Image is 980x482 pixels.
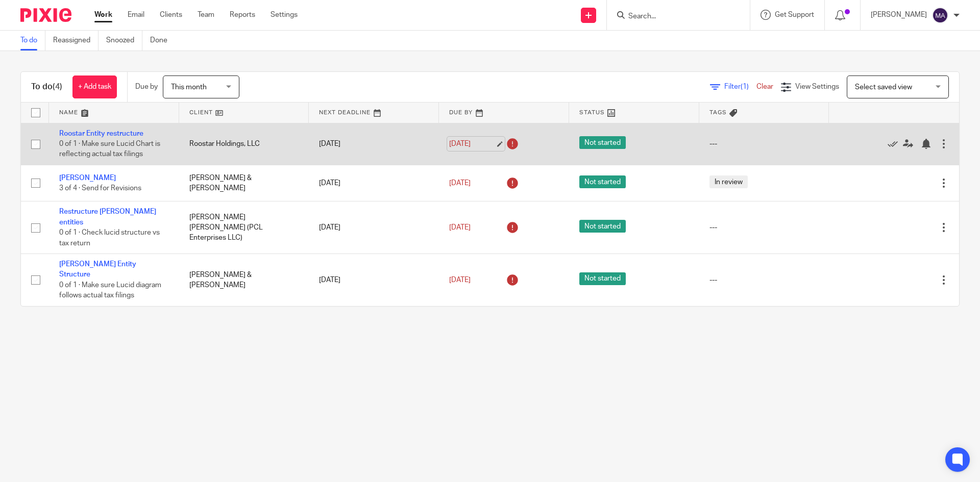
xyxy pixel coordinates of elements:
span: (1) [741,83,749,90]
span: This month [171,84,207,91]
span: In review [709,175,748,188]
a: Settings [271,10,298,20]
span: Not started [579,272,626,285]
span: (4) [53,83,62,91]
p: [PERSON_NAME] [871,10,927,20]
h1: To do [31,82,62,92]
span: Filter [724,83,756,90]
span: View Settings [795,83,839,90]
a: Restructure [PERSON_NAME] entities [59,208,156,225]
span: Not started [579,175,626,188]
td: [PERSON_NAME] [PERSON_NAME] (PCL Enterprises LLC) [179,201,309,254]
span: Tags [709,110,727,115]
td: Roostar Holdings, LLC [179,123,309,165]
td: [DATE] [309,254,439,306]
a: Done [150,31,175,50]
span: [DATE] [449,276,471,284]
p: Due by [135,82,158,92]
a: To do [20,31,45,50]
a: Clear [756,83,773,90]
img: svg%3E [932,7,948,23]
td: [DATE] [309,201,439,254]
span: Get Support [775,11,814,18]
a: Email [128,10,144,20]
div: --- [709,222,819,233]
a: Team [198,10,214,20]
td: [PERSON_NAME] & [PERSON_NAME] [179,165,309,201]
div: --- [709,139,819,149]
span: Not started [579,136,626,149]
a: Roostar Entity restructure [59,130,143,137]
span: 0 of 1 · Check lucid structure vs tax return [59,229,160,247]
a: Reassigned [53,31,99,50]
span: [DATE] [449,180,471,187]
span: 0 of 1 · Make sure Lucid Chart is reflecting actual tax filings [59,140,160,158]
a: Mark as done [888,139,903,149]
img: Pixie [20,8,71,22]
a: Reports [230,10,255,20]
a: [PERSON_NAME] Entity Structure [59,261,136,278]
td: [PERSON_NAME] & [PERSON_NAME] [179,254,309,306]
a: Snoozed [106,31,142,50]
span: 3 of 4 · Send for Revisions [59,185,141,192]
td: [DATE] [309,165,439,201]
td: [DATE] [309,123,439,165]
span: [DATE] [449,224,471,231]
a: + Add task [72,75,117,98]
span: 0 of 1 · Make sure Lucid diagram follows actual tax filings [59,282,161,299]
span: Not started [579,220,626,233]
a: [PERSON_NAME] [59,174,116,182]
div: --- [709,275,819,285]
span: Select saved view [855,84,912,91]
a: Work [94,10,112,20]
input: Search [627,12,719,21]
a: Clients [160,10,182,20]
